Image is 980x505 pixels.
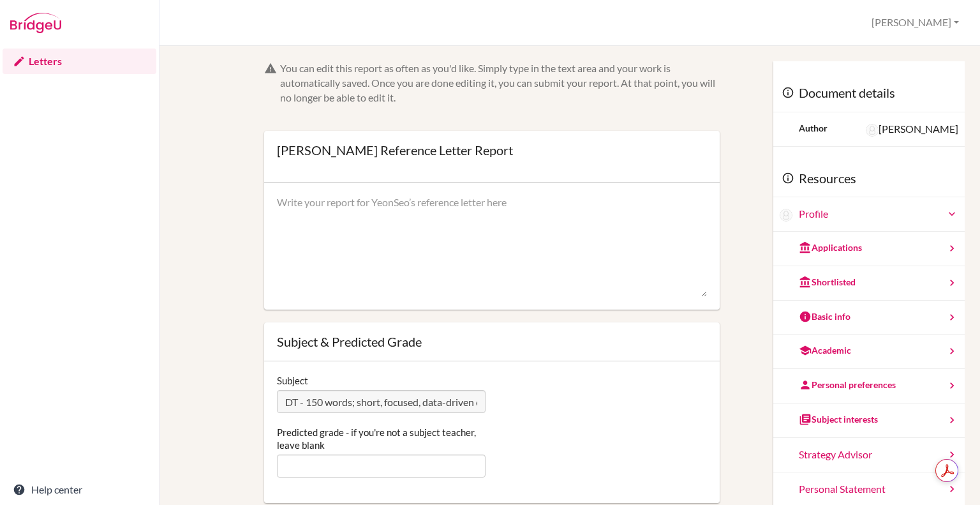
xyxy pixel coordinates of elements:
a: Applications [773,232,965,266]
div: Basic info [799,310,850,323]
a: Strategy Advisor [773,438,965,472]
img: Bridge-U [10,13,61,33]
a: Help center [3,477,156,502]
div: Author [799,122,828,135]
div: You can edit this report as often as you'd like. Simply type in the text area and your work is au... [280,61,720,105]
label: Subject [277,374,308,387]
div: Personal preferences [799,379,896,391]
a: Letters [3,49,156,74]
a: Profile [799,207,958,222]
img: Sara Morgan [866,124,879,137]
button: [PERSON_NAME] [866,11,965,34]
a: Basic info [773,301,965,335]
div: Subject interests [799,413,878,426]
a: Academic [773,335,965,369]
div: Applications [799,241,862,254]
div: Document details [773,74,965,112]
div: [PERSON_NAME] Reference Letter Report [277,144,513,156]
div: Shortlisted [799,276,856,289]
a: Subject interests [773,403,965,438]
label: Predicted grade - if you're not a subject teacher, leave blank [277,426,486,451]
img: YeonSeo Lee [780,209,792,222]
a: Shortlisted [773,266,965,301]
div: [PERSON_NAME] [866,122,958,137]
a: Personal preferences [773,369,965,403]
div: Academic [799,344,851,357]
div: Resources [773,160,965,198]
div: Subject & Predicted Grade [277,335,707,348]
